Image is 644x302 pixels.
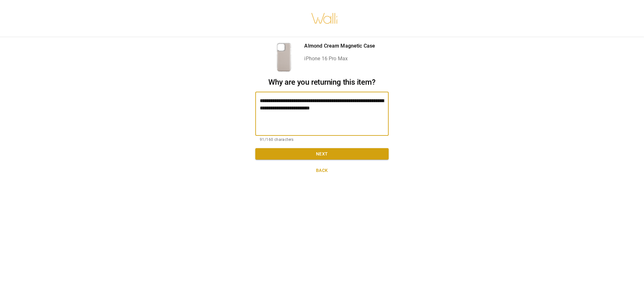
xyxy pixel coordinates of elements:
img: walli-inc.myshopify.com [311,5,338,32]
button: Back [255,165,389,176]
p: Almond Cream Magnetic Case [305,42,375,50]
p: 91/160 characters [260,137,384,143]
h2: Why are you returning this item? [255,78,389,87]
p: iPhone 16 Pro Max [305,55,375,62]
button: Next [255,148,389,160]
